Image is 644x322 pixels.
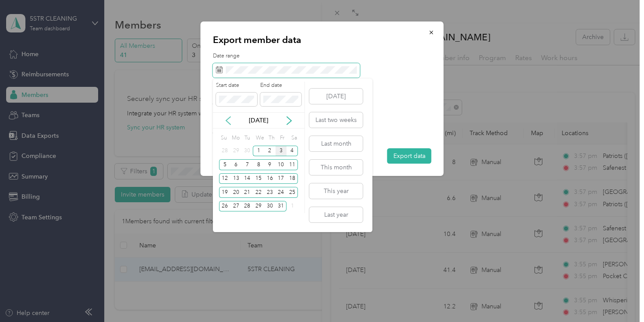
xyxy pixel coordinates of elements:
[219,159,230,170] div: 5
[240,116,277,125] p: [DATE]
[254,132,264,144] div: We
[264,201,276,212] div: 30
[287,173,298,184] div: 18
[309,136,363,151] button: Last month
[309,112,363,128] button: Last two weeks
[230,201,242,212] div: 27
[253,146,264,157] div: 1
[253,173,264,184] div: 15
[595,273,644,322] iframe: Everlance-gr Chat Button Frame
[230,173,242,184] div: 13
[241,146,253,157] div: 30
[267,132,276,144] div: Th
[230,132,240,144] div: Mo
[287,159,298,170] div: 11
[260,82,301,89] label: End date
[276,146,287,157] div: 3
[264,146,276,157] div: 2
[387,148,432,164] button: Export data
[219,173,230,184] div: 12
[276,201,287,212] div: 31
[290,132,298,144] div: Sa
[276,159,287,170] div: 10
[287,146,298,157] div: 4
[241,187,253,198] div: 21
[253,201,264,212] div: 29
[216,82,257,89] label: Start date
[287,187,298,198] div: 25
[230,159,242,170] div: 6
[219,201,230,212] div: 26
[264,159,276,170] div: 9
[276,187,287,198] div: 24
[241,159,253,170] div: 7
[243,132,251,144] div: Tu
[276,173,287,184] div: 17
[213,34,432,46] p: Export member data
[230,146,242,157] div: 29
[264,187,276,198] div: 23
[253,187,264,198] div: 22
[219,132,227,144] div: Su
[309,89,363,104] button: [DATE]
[264,173,276,184] div: 16
[219,187,230,198] div: 19
[219,146,230,157] div: 28
[230,187,242,198] div: 20
[287,201,298,212] div: 1
[309,160,363,175] button: This month
[253,159,264,170] div: 8
[241,173,253,184] div: 14
[278,132,287,144] div: Fr
[213,52,432,60] label: Date range
[309,183,363,199] button: This year
[309,207,363,222] button: Last year
[241,201,253,212] div: 28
